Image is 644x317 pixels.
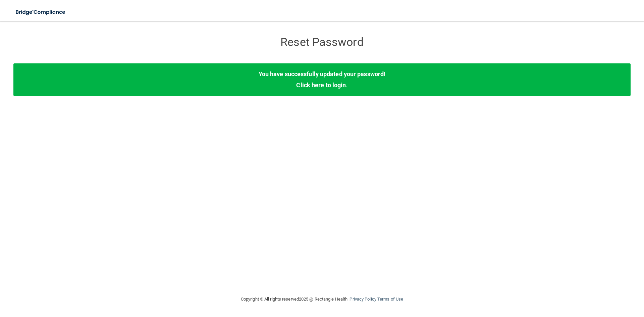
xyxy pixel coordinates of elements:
[296,82,346,89] a: Click here to login
[13,63,631,96] div: .
[200,36,444,48] h3: Reset Password
[377,297,403,302] a: Terms of Use
[10,5,72,19] img: bridge_compliance_login_screen.278c3ca4.svg
[200,288,444,310] div: Copyright © All rights reserved 2025 @ Rectangle Health | |
[259,70,385,77] b: You have successfully updated your password!
[350,297,376,302] a: Privacy Policy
